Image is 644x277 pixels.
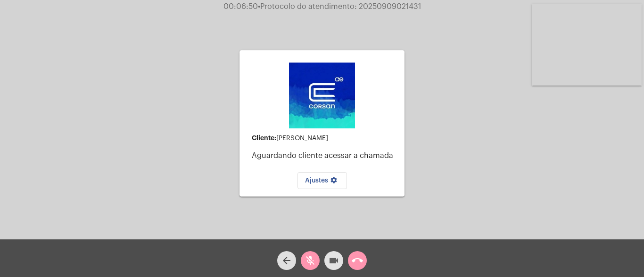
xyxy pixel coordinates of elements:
[305,255,316,266] mat-icon: mic_off
[281,255,292,266] mat-icon: arrow_back
[305,177,339,184] span: Ajustes
[297,172,347,189] button: Ajustes
[352,255,363,266] mat-icon: call_end
[258,3,260,10] span: •
[328,176,339,188] mat-icon: settings
[328,255,339,266] mat-icon: videocam
[289,63,355,128] img: d4669ae0-8c07-2337-4f67-34b0df7f5ae4.jpeg
[223,3,258,10] span: 00:06:50
[252,151,397,160] p: Aguardando cliente acessar a chamada
[252,135,397,142] div: [PERSON_NAME]
[252,135,276,141] strong: Cliente:
[258,3,421,10] span: Protocolo do atendimento: 20250909021431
